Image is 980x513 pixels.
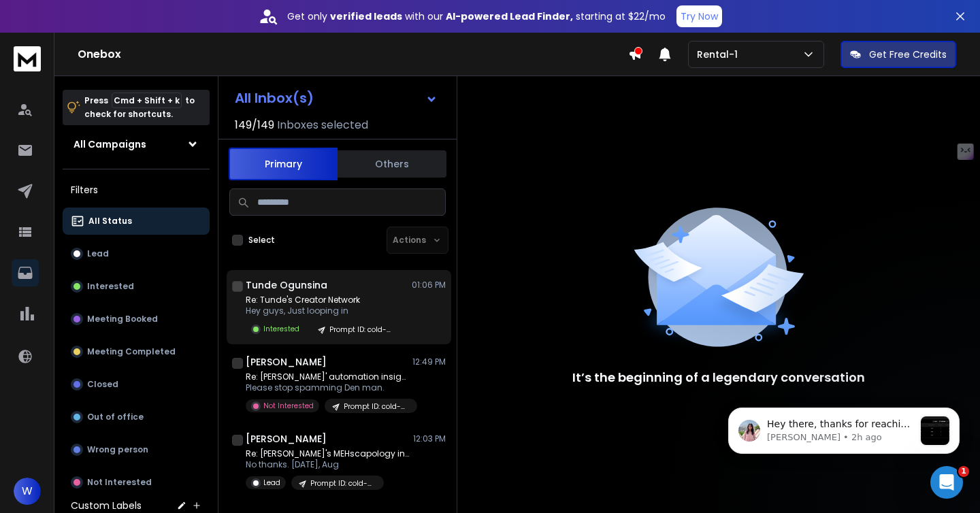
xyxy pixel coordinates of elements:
p: Out of office [87,412,144,423]
button: Out of office [63,403,210,431]
p: Not Interested [263,401,314,411]
strong: AI-powered Lead Finder, [446,10,573,23]
button: Get Free Credits [840,41,956,68]
span: Cmd + Shift + k [112,93,182,108]
p: Re: [PERSON_NAME]'s MEHscapology insights [246,448,409,459]
button: Meeting Completed [63,338,210,365]
p: Get Free Credits [869,48,947,61]
button: Not Interested [63,469,210,496]
button: W [14,478,41,505]
p: Prompt ID: cold-ai-reply-b5 (cold outreach) (11/08) [329,325,395,335]
p: Re: [PERSON_NAME]' automation insight [246,371,409,382]
button: Meeting Booked [63,305,210,333]
button: Primary [229,148,338,180]
h1: Tunde Ogunsina [246,278,327,292]
p: It’s the beginning of a legendary conversation [572,368,865,387]
button: Interested [63,273,210,300]
h1: [PERSON_NAME] [246,432,327,446]
button: All Inbox(s) [224,84,448,112]
h1: All Campaigns [73,137,146,151]
p: Prompt ID: cold-ai-reply-b5 (cold outreach) (11/08) [310,478,376,489]
button: Wrong person [63,436,210,463]
h1: [PERSON_NAME] [246,355,327,369]
iframe: Intercom live chat [930,466,963,499]
span: 149 / 149 [235,117,274,133]
p: Please stop spamming Den man. [246,382,409,393]
h1: Onebox [78,46,628,63]
button: Lead [63,240,210,267]
p: Prompt ID: cold-ai-reply-b5 (cold outreach) (11/08) [344,401,409,412]
h3: Custom Labels [71,499,142,512]
p: Lead [87,248,109,259]
p: All Status [88,216,132,227]
strong: verified leads [330,10,402,23]
p: Press to check for shortcuts. [84,94,195,121]
h3: Inboxes selected [277,117,368,133]
p: Lead [263,478,280,488]
p: Meeting Completed [87,346,176,357]
button: Others [338,149,446,179]
p: Hey guys, Just looping in [246,305,403,316]
p: Interested [263,324,299,334]
h1: All Inbox(s) [235,91,314,105]
p: 12:49 PM [412,357,446,367]
button: Try Now [676,5,722,27]
p: Get only with our starting at $22/mo [287,10,666,23]
button: All Status [63,208,210,235]
p: Meeting Booked [87,314,158,325]
p: Wrong person [87,444,148,455]
button: Closed [63,371,210,398]
p: No thanks. [DATE], Aug [246,459,409,470]
span: 1 [958,466,969,477]
p: 12:03 PM [413,433,446,444]
label: Select [248,235,275,246]
img: logo [14,46,41,71]
p: Interested [87,281,134,292]
button: All Campaigns [63,131,210,158]
p: Try Now [681,10,718,23]
h3: Filters [63,180,210,199]
p: Closed [87,379,118,390]
iframe: Intercom notifications message [708,380,980,476]
p: Rental-1 [697,48,743,61]
p: Re: Tunde's Creator Network [246,295,403,305]
p: Not Interested [87,477,152,488]
p: 01:06 PM [412,280,446,291]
